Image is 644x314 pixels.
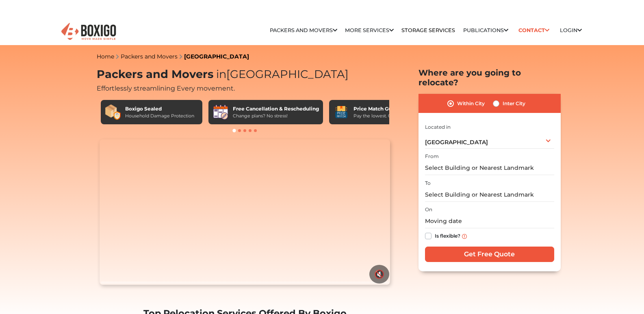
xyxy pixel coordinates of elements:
input: Get Free Quote [425,247,554,262]
img: Boxigo Sealed [105,104,121,120]
div: Free Cancellation & Rescheduling [233,105,319,113]
a: Home [97,53,114,60]
input: Select Building or Nearest Landmark [425,161,554,175]
a: More services [345,27,394,33]
div: Boxigo Sealed [125,105,194,113]
label: Is flexible? [435,231,460,240]
label: To [425,180,431,187]
label: Located in [425,123,451,131]
img: Price Match Guarantee [333,104,349,120]
a: [GEOGRAPHIC_DATA] [184,53,249,60]
a: Contact [516,24,552,37]
label: On [425,206,432,213]
a: Packers and Movers [121,53,178,60]
a: Packers and Movers [270,27,337,33]
button: 🔇 [369,265,389,284]
span: [GEOGRAPHIC_DATA] [425,139,488,146]
label: Inter City [503,99,525,108]
h1: Packers and Movers [97,68,393,81]
video: Your browser does not support the video tag. [100,139,390,285]
div: Pay the lowest. Guaranteed! [353,113,415,119]
a: Storage Services [401,27,455,33]
input: Moving date [425,214,554,228]
label: Within City [457,99,485,108]
a: Login [560,27,582,33]
a: Publications [463,27,508,33]
label: From [425,153,439,160]
span: in [216,67,226,81]
img: Free Cancellation & Rescheduling [212,104,229,120]
div: Change plans? No stress! [233,113,319,119]
div: Price Match Guarantee [353,105,415,113]
span: [GEOGRAPHIC_DATA] [213,67,349,81]
img: Boxigo [60,22,117,42]
div: Household Damage Protection [125,113,194,119]
h2: Where are you going to relocate? [418,68,561,87]
img: info [462,234,467,239]
span: Effortlessly streamlining Every movement. [97,84,235,92]
input: Select Building or Nearest Landmark [425,188,554,202]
